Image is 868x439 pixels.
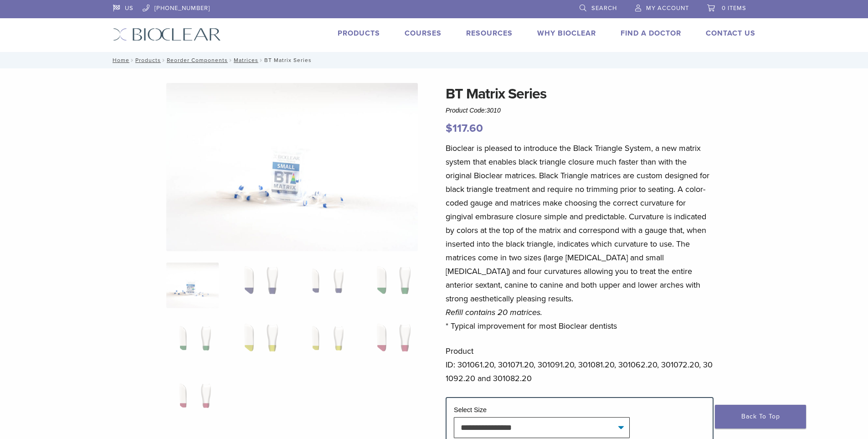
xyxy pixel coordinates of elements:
img: BT Matrix Series - Image 6 [232,320,285,366]
img: BT Matrix Series - Image 8 [365,320,417,366]
img: BT Matrix Series - Image 5 [166,320,219,366]
a: Resources [466,29,513,38]
bdi: 117.60 [446,122,483,135]
a: Contact Us [706,29,755,38]
img: BT Matrix Series - Image 3 [299,263,351,308]
span: $ [446,122,452,135]
p: Product ID: 301061.20, 301071.20, 301091.20, 301081.20, 301062.20, 301072.20, 301092.20 and 30108... [446,344,714,385]
a: Home [110,57,129,63]
nav: BT Matrix Series [106,52,762,68]
span: / [161,58,167,62]
em: Refill contains 20 matrices. [446,307,542,317]
img: BT Matrix Series - Image 4 [365,263,417,308]
a: Why Bioclear [537,29,596,38]
span: / [258,58,264,62]
span: / [129,58,135,62]
a: Back To Top [715,405,806,429]
a: Courses [405,29,442,38]
img: BT Matrix Series - Image 9 [166,377,219,423]
img: Bioclear [113,28,221,41]
img: BT Matrix Series - Image 7 [299,320,351,366]
img: BT Matrix Series - Image 2 [232,263,285,308]
p: Bioclear is pleased to introduce the Black Triangle System, a new matrix system that enables blac... [446,141,714,333]
img: Anterior Black Triangle Series Matrices [166,83,418,251]
h1: BT Matrix Series [446,83,714,105]
span: 0 items [722,5,746,12]
label: Select Size [454,406,487,413]
span: Product Code: [446,107,501,114]
span: Search [591,5,617,12]
a: Products [135,57,161,63]
span: My Account [646,5,689,12]
a: Matrices [234,57,258,63]
span: / [228,58,234,62]
a: Products [338,29,380,38]
a: Reorder Components [167,57,228,63]
span: 3010 [487,107,501,114]
a: Find A Doctor [621,29,681,38]
img: Anterior-Black-Triangle-Series-Matrices-324x324.jpg [166,263,219,308]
